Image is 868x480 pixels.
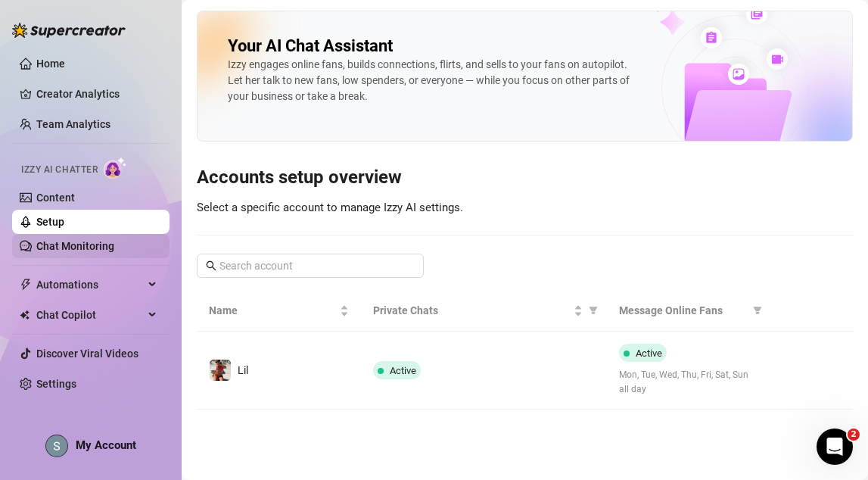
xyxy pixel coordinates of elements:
[21,163,98,177] span: Izzy AI Chatter
[36,273,144,297] span: Automations
[36,348,138,360] a: Discover Viral Videos
[228,57,644,104] div: Izzy engages online fans, builds connections, flirts, and sells to your fans on autopilot. Let he...
[586,299,601,322] span: filter
[76,438,136,452] span: My Account
[36,192,75,204] a: Content
[361,290,607,332] th: Private Chats
[197,201,463,214] span: Select a specific account to manage Izzy AI settings.
[36,216,64,228] a: Setup
[36,118,110,130] a: Team Analytics
[636,348,662,359] span: Active
[36,82,157,106] a: Creator Analytics
[36,58,65,70] a: Home
[210,360,231,381] img: Lil
[197,290,361,332] th: Name
[817,429,853,465] iframe: Intercom live chat
[619,302,747,319] span: Message Online Fans
[589,306,598,315] span: filter
[753,306,762,315] span: filter
[20,279,32,291] span: thunderbolt
[36,378,76,390] a: Settings
[209,302,337,319] span: Name
[206,260,216,271] span: search
[197,166,853,190] h3: Accounts setup overview
[36,240,114,252] a: Chat Monitoring
[373,302,571,319] span: Private Chats
[219,257,403,274] input: Search account
[848,429,860,441] span: 2
[390,365,416,376] span: Active
[750,299,765,322] span: filter
[619,368,759,397] span: Mon, Tue, Wed, Thu, Fri, Sat, Sun all day
[20,310,30,320] img: Chat Copilot
[238,364,248,376] span: Lil
[36,303,144,327] span: Chat Copilot
[46,435,67,457] img: ACg8ocJ48QFj1FlQzAqP3ReTBs5bTcl0hMzj30XstnsnidwgVQRg1w=s96-c
[228,36,393,57] h2: Your AI Chat Assistant
[104,157,127,179] img: AI Chatter
[12,23,126,38] img: logo-BBDzfeDw.svg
